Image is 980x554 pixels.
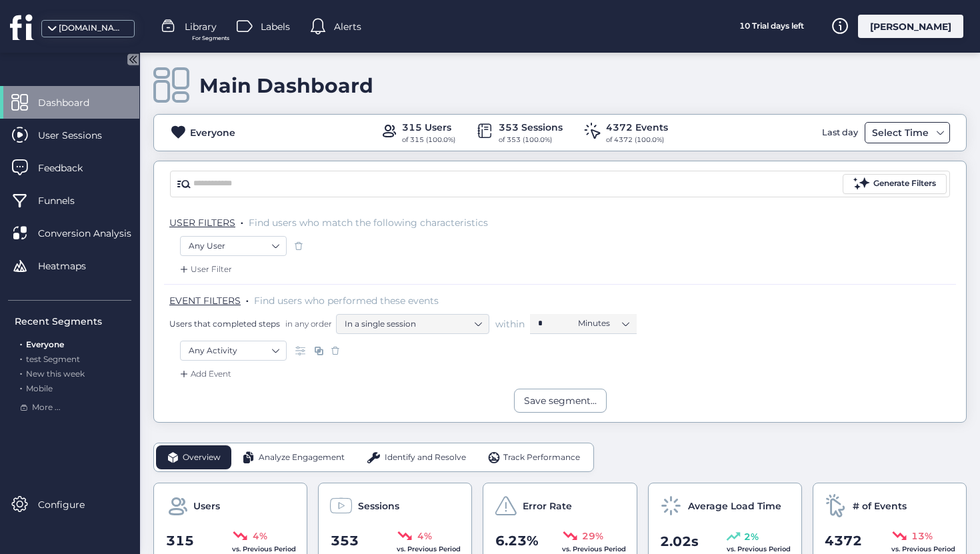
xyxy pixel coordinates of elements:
[199,73,373,98] div: Main Dashboard
[660,531,699,552] span: 2.02s
[26,339,64,349] span: Everyone
[20,381,22,393] span: .
[177,367,231,381] div: Add Event
[499,120,563,135] div: 353 Sessions
[241,214,243,227] span: .
[578,313,629,333] nz-select-item: Minutes
[26,369,85,379] span: New this week
[183,451,221,464] span: Overview
[869,125,932,141] div: Select Time
[606,120,668,135] div: 4372 Events
[524,393,597,408] div: Save segment...
[334,19,361,34] span: Alerts
[193,499,220,513] span: Users
[169,217,235,229] span: USER FILTERS
[744,529,759,544] span: 2%
[20,351,22,364] span: .
[254,295,439,307] span: Find users who performed these events
[503,451,580,464] span: Track Performance
[911,529,933,543] span: 13%
[283,318,332,329] span: in any order
[38,95,109,110] span: Dashboard
[825,531,862,551] span: 4372
[190,125,235,140] div: Everyone
[358,499,399,513] span: Sessions
[853,499,907,513] span: # of Events
[38,193,95,208] span: Funnels
[402,135,455,145] div: of 315 (100.0%)
[20,366,22,379] span: .
[177,263,232,276] div: User Filter
[606,135,668,145] div: of 4372 (100.0%)
[38,497,105,512] span: Configure
[232,545,296,553] span: vs. Previous Period
[721,15,821,38] div: 10 Trial days left
[858,15,963,38] div: [PERSON_NAME]
[261,19,290,34] span: Labels
[192,34,229,43] span: For Segments
[562,545,626,553] span: vs. Previous Period
[345,314,481,334] nz-select-item: In a single session
[26,354,80,364] span: test Segment
[891,545,955,553] span: vs. Previous Period
[189,341,278,361] nz-select-item: Any Activity
[402,120,455,135] div: 315 Users
[495,317,525,331] span: within
[727,545,791,553] span: vs. Previous Period
[873,177,936,190] div: Generate Filters
[20,337,22,349] span: .
[582,529,603,543] span: 29%
[397,545,461,553] span: vs. Previous Period
[38,128,122,143] span: User Sessions
[385,451,466,464] span: Identify and Resolve
[819,122,861,143] div: Last day
[523,499,572,513] span: Error Rate
[246,292,249,305] span: .
[843,174,947,194] button: Generate Filters
[59,22,125,35] div: [DOMAIN_NAME]
[499,135,563,145] div: of 353 (100.0%)
[38,259,106,273] span: Heatmaps
[495,531,539,551] span: 6.23%
[32,401,61,414] span: More ...
[15,314,131,329] div: Recent Segments
[417,529,432,543] span: 4%
[26,383,53,393] span: Mobile
[38,226,151,241] span: Conversion Analysis
[38,161,103,175] span: Feedback
[331,531,359,551] span: 353
[169,318,280,329] span: Users that completed steps
[169,295,241,307] span: EVENT FILTERS
[185,19,217,34] span: Library
[166,531,194,551] span: 315
[189,236,278,256] nz-select-item: Any User
[688,499,781,513] span: Average Load Time
[249,217,488,229] span: Find users who match the following characteristics
[253,529,267,543] span: 4%
[259,451,345,464] span: Analyze Engagement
